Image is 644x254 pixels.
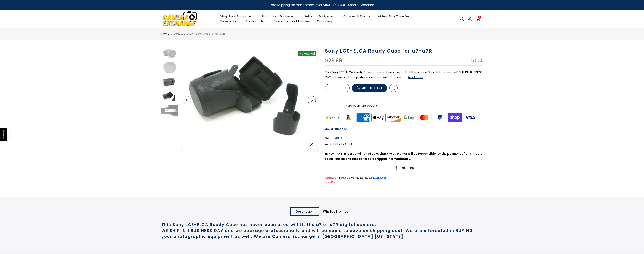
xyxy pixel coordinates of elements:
span: Lease to own [339,176,354,180]
div: Availability : [325,142,483,147]
a: Ask a Question [325,127,348,131]
img: apple pay [371,112,386,122]
img: paypal [432,112,447,122]
div: $29.99 [325,58,342,63]
a: Financing [314,19,336,24]
button: Add to cart [352,84,387,92]
img: master [417,112,432,122]
a: Shop Used Equipment [258,14,301,19]
span: Sony LCS-ELCA Ready Case for a7-a7R [174,32,225,36]
button: Previous [183,96,191,104]
span: In Stock [341,142,353,147]
img: Sony LCS-ELCA Ready Case for a7-a7R Bags and Cases Sony 0920134 [161,105,178,117]
button: Next [308,96,316,104]
img: discover [386,112,402,122]
strong: Free Shipping for most orders over $100 - EXCLUDES Smoke Grenades [270,3,375,7]
img: amazon payments [340,112,356,122]
img: shopify pay [447,112,463,122]
span: In Stock [471,58,483,63]
strong: IMPORTANT: It is a condition of sale, that the customer will be responsible for the payment of an... [325,152,482,161]
a: Sell Your Equipment [301,14,340,19]
img: Sony LCS-ELCA Ready Case for a7-a7R Bags and Cases Sony 0920134 [161,62,178,75]
img: Sony LCS-ELCA Ready Case for a7-a7R Bags and Cases Sony 0920134 [161,91,178,103]
a: Why Buy From Us [318,207,353,216]
p: This Sony LCS-ELCA Ready Case has never been used will fit the a7 or a7R digital camera. WE SHIP ... [325,70,483,80]
span: 0 [478,16,481,19]
a: Information and Policies [267,19,314,24]
span: 0920134 [331,136,342,141]
img: visa [463,112,478,122]
a: Learn More [325,181,336,184]
span: Add to cart [362,87,382,90]
a: Contact Us [242,19,267,24]
a: $1.21/week [373,176,387,180]
img: american express [356,112,371,122]
a: More payment options [325,103,398,108]
strong: This Sony LCS-ELCA Ready Case has never been used will fit the a7 or a7R digital camera. [161,222,376,227]
a: Shop New Equipment [217,14,258,19]
img: Sony LCS-ELCA Ready Case for a7-a7R Bags and Cases Sony 0920134 [180,48,319,152]
img: synchrony [325,112,340,122]
img: Sony LCS-ELCA Ready Case for a7-a7R Bags and Cases Sony 0920134 [161,48,178,60]
a: Description [290,207,319,216]
img: Sony LCS-ELCA Ready Case for a7-a7R Bags and Cases Sony 0920134 [161,77,178,89]
a: Share on Facebook [394,166,398,170]
a: Video/Film Transfers [374,14,415,19]
a: 0 [476,17,480,21]
a: Share on Email [410,166,414,170]
h1: Sony LCS-ELCA Ready Case for a7-a7R [325,48,483,54]
a: Share on Twitter [402,166,406,170]
strong: WE SHIP IN 1 BUSINESS DAY and we package professionally and will combine to save on shipping cost... [161,228,473,239]
a: Classes & Events [340,14,374,19]
span: Pay as low as [355,176,372,180]
button: Read more [408,75,423,79]
img: google pay [401,112,417,122]
div: SKU: [325,136,483,141]
a: Newsletter [217,19,242,24]
a: Home [161,32,169,36]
